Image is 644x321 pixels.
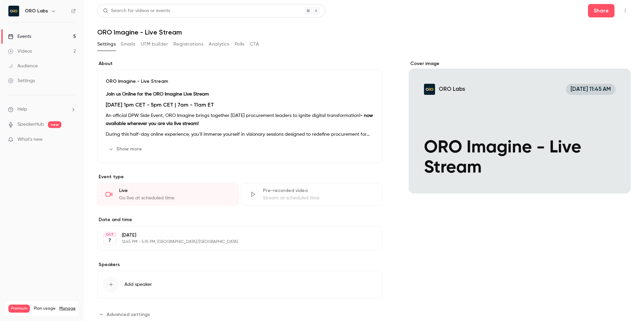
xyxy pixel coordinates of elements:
button: Emails [121,39,135,50]
h6: ORO Labs [25,8,48,14]
span: What's new [17,136,43,143]
li: help-dropdown-opener [8,106,76,113]
div: Search for videos or events [103,7,170,14]
section: Cover image [409,60,631,193]
button: Analytics [209,39,229,50]
span: Advanced settings [107,311,150,318]
div: Videos [8,48,32,55]
button: Show more [106,144,146,154]
div: Audience [8,63,38,69]
span: Add speaker [124,281,152,288]
button: CTA [250,39,259,50]
p: 12:45 PM - 5:15 PM, [GEOGRAPHIC_DATA]/[GEOGRAPHIC_DATA] [122,239,346,245]
section: Advanced settings [97,309,382,320]
span: new [48,121,61,128]
div: LiveGo live at scheduled time [97,183,238,206]
span: Help [17,106,27,113]
button: Share [588,4,614,17]
p: An official DPW Side Event, ORO Imagine brings together [DATE] procurement leaders to ignite digi... [106,112,374,128]
div: Live [119,187,230,194]
button: Registrations [173,39,203,50]
strong: Join us Online for the ORO Imagine Live Stream [106,92,209,97]
button: Polls [235,39,245,50]
span: Plan usage [34,306,55,311]
iframe: Noticeable Trigger [68,137,76,143]
a: SpeakerHub [17,121,44,128]
p: During this half-day online experience, you’ll immerse yourself in visionary sessions designed to... [106,130,374,138]
div: Pre-recorded videoStream at scheduled time [241,183,382,206]
button: Add speaker [97,271,382,298]
a: Manage [59,306,75,311]
button: Settings [97,39,116,50]
button: Advanced settings [97,309,154,320]
div: Events [8,33,31,40]
p: ORO Imagine - Live Stream [106,78,374,85]
img: ORO Labs [8,6,19,16]
label: Date and time [97,216,382,223]
h1: ORO Imagine - Live Stream [97,28,631,36]
div: Go live at scheduled time [119,195,230,201]
strong: [DATE] 1pm CET - 5pm CET | 7am - 11am ET [106,102,214,108]
div: Settings [8,77,35,84]
label: Speakers [97,261,382,268]
span: Premium [8,305,30,313]
p: 7 [108,237,111,244]
button: UTM builder [141,39,168,50]
label: About [97,60,382,67]
p: [DATE] [122,232,346,239]
div: OCT [104,232,116,237]
label: Cover image [409,60,631,67]
p: Event type [97,174,382,180]
div: Stream at scheduled time [263,195,374,201]
div: Pre-recorded video [263,187,374,194]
